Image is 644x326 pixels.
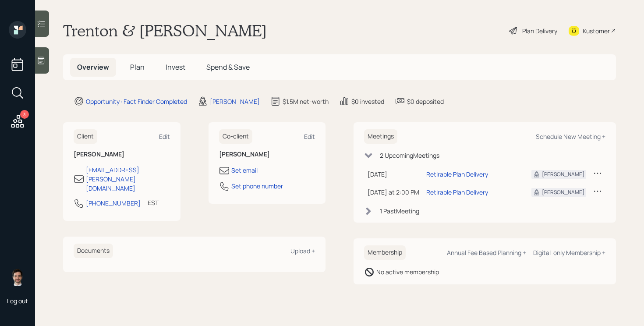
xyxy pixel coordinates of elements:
[380,206,419,216] div: 1 Past Meeting
[447,248,526,257] div: Annual Fee Based Planning +
[364,245,406,260] h6: Membership
[219,129,252,144] h6: Co-client
[74,244,113,258] h6: Documents
[368,188,419,197] div: [DATE] at 2:00 PM
[533,248,605,257] div: Digital-only Membership +
[166,62,185,72] span: Invest
[290,247,315,255] div: Upload +
[231,166,258,175] div: Set email
[210,97,260,106] div: [PERSON_NAME]
[426,170,488,179] div: Retirable Plan Delivery
[364,129,397,144] h6: Meetings
[522,26,557,35] div: Plan Delivery
[542,188,584,196] div: [PERSON_NAME]
[304,132,315,141] div: Edit
[148,198,159,207] div: EST
[20,110,29,119] div: 3
[63,21,267,40] h1: Trenton & [PERSON_NAME]
[86,198,141,208] div: [PHONE_NUMBER]
[74,151,170,158] h6: [PERSON_NAME]
[206,62,250,72] span: Spend & Save
[426,188,488,197] div: Retirable Plan Delivery
[351,97,384,106] div: $0 invested
[219,151,315,158] h6: [PERSON_NAME]
[7,297,28,305] div: Log out
[130,62,145,72] span: Plan
[77,62,109,72] span: Overview
[283,97,329,106] div: $1.5M net-worth
[86,97,187,106] div: Opportunity · Fact Finder Completed
[536,132,605,141] div: Schedule New Meeting +
[368,170,419,179] div: [DATE]
[86,165,170,193] div: [EMAIL_ADDRESS][PERSON_NAME][DOMAIN_NAME]
[376,267,439,276] div: No active membership
[407,97,444,106] div: $0 deposited
[231,181,283,191] div: Set phone number
[159,132,170,141] div: Edit
[380,151,439,160] div: 2 Upcoming Meeting s
[583,26,610,35] div: Kustomer
[9,269,26,286] img: jonah-coleman-headshot.png
[74,129,97,144] h6: Client
[542,170,584,178] div: [PERSON_NAME]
